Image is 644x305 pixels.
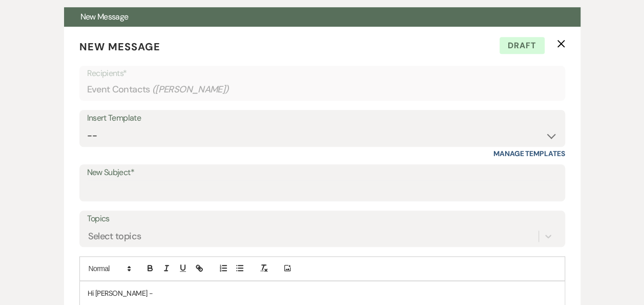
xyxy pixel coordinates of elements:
div: Event Contacts [87,80,557,100]
span: Draft [500,37,545,54]
p: Hi [PERSON_NAME] - [88,288,557,299]
span: ( [PERSON_NAME] ) [152,83,229,97]
a: Manage Templates [493,149,565,158]
p: Recipients* [87,67,557,80]
div: Select topics [88,229,141,243]
div: Insert Template [87,111,557,126]
label: New Subject* [87,165,557,180]
label: Topics [87,212,557,226]
span: New Message [79,40,160,53]
span: New Message [80,11,129,22]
